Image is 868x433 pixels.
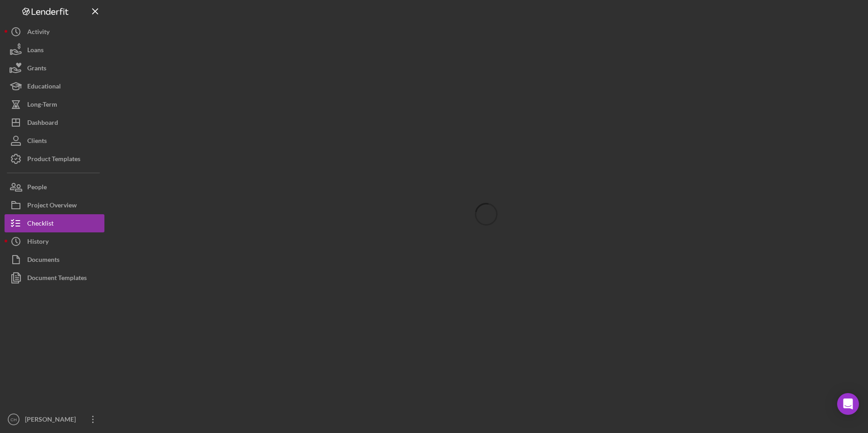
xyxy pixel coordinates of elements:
button: Long-Term [5,95,104,113]
div: Loans [27,41,44,61]
div: Document Templates [27,269,87,289]
button: Activity [5,23,104,41]
div: Educational [27,77,61,98]
div: Project Overview [27,196,77,216]
button: History [5,232,104,251]
div: Activity [27,23,49,43]
div: Long-Term [27,95,57,116]
button: Document Templates [5,269,104,287]
button: Checklist [5,214,104,232]
text: CH [10,417,17,422]
button: Clients [5,132,104,150]
div: Documents [27,251,59,271]
button: CH[PERSON_NAME] [5,410,104,428]
button: Dashboard [5,113,104,132]
button: People [5,178,104,196]
button: Educational [5,77,104,95]
div: Open Intercom Messenger [837,393,859,415]
div: Dashboard [27,113,58,134]
div: People [27,178,47,198]
button: Project Overview [5,196,104,214]
div: Checklist [27,214,54,235]
div: Product Templates [27,150,80,170]
button: Loans [5,41,104,59]
div: Clients [27,132,47,152]
div: [PERSON_NAME] [23,410,82,431]
div: History [27,232,49,253]
button: Product Templates [5,150,104,168]
div: Grants [27,59,46,79]
button: Documents [5,251,104,269]
button: Grants [5,59,104,77]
